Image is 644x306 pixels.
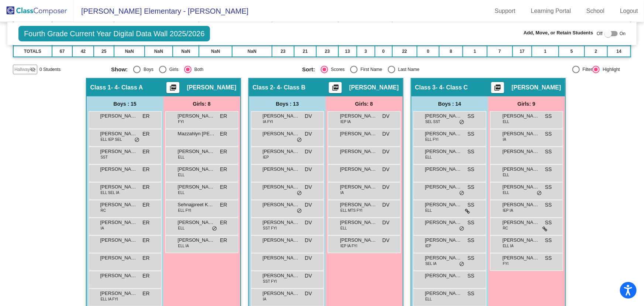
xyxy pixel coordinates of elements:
span: [PERSON_NAME] [340,148,377,155]
span: DV [382,201,389,209]
span: Hallway [14,66,30,73]
span: IA [503,137,506,142]
span: [PERSON_NAME] [PERSON_NAME] [263,237,300,244]
span: SS [545,130,552,138]
span: [PERSON_NAME] [503,166,540,173]
span: DV [305,237,312,244]
td: 42 [72,46,94,57]
span: SS [545,183,552,191]
span: FYI [178,119,184,125]
a: Logout [614,5,644,17]
td: 0 [375,46,392,57]
span: ER [142,112,149,120]
span: RC [101,208,106,213]
span: [PERSON_NAME] [503,237,540,244]
span: [PERSON_NAME] [263,272,300,279]
td: NaN [173,46,199,57]
span: ELL MTS FYI [341,208,363,213]
a: Support [489,5,521,17]
span: do_not_disturb_alt [537,190,542,196]
span: [PERSON_NAME] [100,272,137,279]
span: ELL FYI [426,137,439,142]
td: 8 [439,46,463,57]
span: [PERSON_NAME] [187,84,236,91]
td: NaN [145,46,172,57]
span: ER [142,166,149,173]
a: Learning Portal [525,5,577,17]
span: [PERSON_NAME] [100,254,137,262]
td: 23 [272,46,294,57]
span: [PERSON_NAME] [340,112,377,120]
div: Girls: 8 [163,96,240,111]
span: [PERSON_NAME] [100,290,137,297]
span: [PERSON_NAME] [PERSON_NAME] [178,183,215,191]
span: [PERSON_NAME] [263,290,300,297]
div: Girls [166,66,179,73]
span: IA [263,296,266,302]
span: SS [468,130,475,138]
span: SS [468,272,475,280]
span: SS [468,237,475,244]
span: IA [101,225,104,231]
span: ER [220,183,227,191]
span: do_not_disturb_alt [297,190,302,196]
span: [PERSON_NAME] [503,254,540,262]
span: DV [382,166,389,173]
span: ER [142,219,149,227]
td: 3 [357,46,375,57]
span: [PERSON_NAME] [100,130,137,137]
div: Boys : 13 [249,96,326,111]
span: DV [382,130,389,138]
span: [PERSON_NAME] [178,166,215,173]
span: [PERSON_NAME] [340,183,377,191]
span: SS [468,166,475,173]
span: SS [468,201,475,209]
span: [PERSON_NAME] [503,130,540,137]
span: do_not_disturb_alt [297,208,302,214]
span: [PERSON_NAME] Elementary - [PERSON_NAME] [74,5,248,17]
div: Girls: 8 [326,96,403,111]
span: ER [220,201,227,209]
span: do_not_disturb_alt [459,226,465,232]
td: 23 [316,46,338,57]
span: [PERSON_NAME] [425,254,462,262]
span: [PERSON_NAME] [263,130,300,137]
mat-icon: picture_as_pdf [331,84,340,94]
span: IEP IA [503,208,513,213]
span: [PERSON_NAME] [263,112,300,120]
span: ER [220,130,227,138]
span: [PERSON_NAME] [425,237,462,244]
div: Last Name [395,66,420,73]
span: [PERSON_NAME] [100,183,137,191]
span: DV [305,112,312,120]
span: DV [305,290,312,297]
span: DV [305,201,312,209]
span: ELL IA [178,243,189,249]
div: Boys [141,66,154,73]
td: 22 [392,46,417,57]
span: IEP [263,154,269,160]
mat-icon: visibility_off [30,67,36,72]
span: SS [468,112,475,120]
span: [PERSON_NAME] [425,112,462,120]
span: [PERSON_NAME] [178,237,215,244]
span: ELL IA [503,243,514,249]
span: [PERSON_NAME] [263,148,300,155]
td: 7 [487,46,513,57]
span: DV [382,183,389,191]
span: [PERSON_NAME] [100,237,137,244]
div: First Name [358,66,382,73]
span: SS [468,183,475,191]
span: do_not_disturb_alt [459,190,465,196]
span: ER [142,254,149,262]
button: Print Students Details [329,82,342,93]
div: Both [192,66,204,73]
span: [PERSON_NAME] [100,219,137,226]
span: Show: [111,66,128,73]
span: ER [220,112,227,120]
span: ER [142,183,149,191]
span: [PERSON_NAME] [425,183,462,191]
div: Highlight [600,66,620,73]
span: [PERSON_NAME] [178,219,215,226]
span: ELL [341,225,347,231]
